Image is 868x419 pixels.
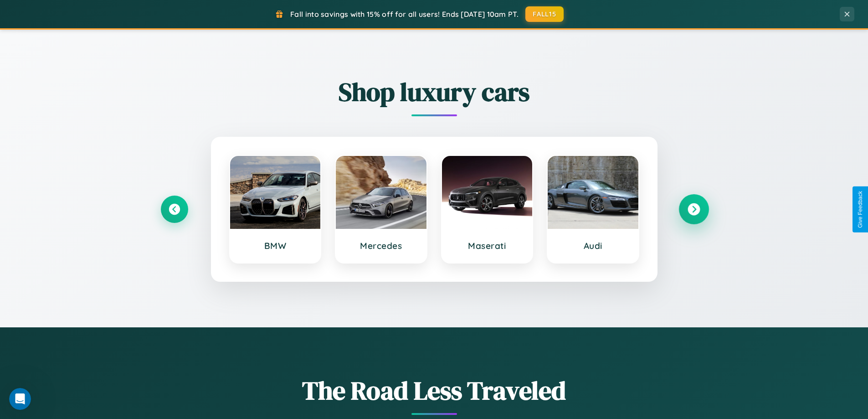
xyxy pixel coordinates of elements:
[9,388,31,410] iframe: Intercom live chat
[451,240,524,251] h3: Maserati
[857,191,863,228] div: Give Feedback
[290,10,519,19] span: Fall into savings with 15% off for all users! Ends [DATE] 10am PT.
[345,240,417,251] h3: Mercedes
[239,240,312,251] h3: BMW
[525,6,564,22] button: FALL15
[161,74,708,109] h2: Shop luxury cars
[161,373,708,408] h1: The Road Less Traveled
[557,240,629,251] h3: Audi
